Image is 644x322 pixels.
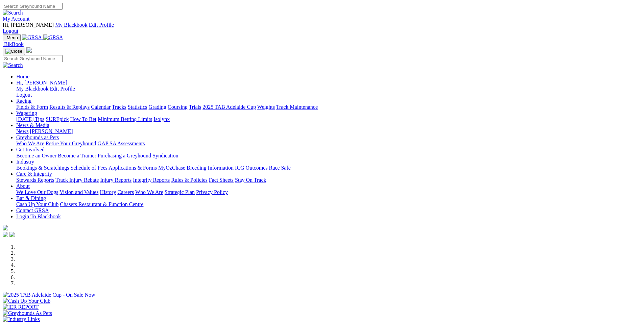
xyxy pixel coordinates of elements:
a: Logout [16,92,32,98]
a: About [16,183,30,189]
a: Race Safe [269,165,290,171]
a: Bar & Dining [16,195,46,201]
a: GAP SA Assessments [98,141,145,146]
a: Stewards Reports [16,177,54,183]
a: Injury Reports [100,177,132,183]
a: Industry [16,159,34,165]
a: Purchasing a Greyhound [98,153,151,158]
a: History [100,189,116,195]
a: Integrity Reports [133,177,170,183]
input: Search [3,55,63,62]
a: SUREpick [46,116,69,122]
a: Cash Up Your Club [16,201,58,207]
img: logo-grsa-white.png [3,225,8,230]
a: BlkBook [3,41,24,47]
a: Wagering [16,110,37,116]
a: Home [16,74,29,79]
span: Hi, [PERSON_NAME] [3,22,54,28]
a: Logout [3,28,18,34]
a: Minimum Betting Limits [98,116,152,122]
img: Close [5,49,22,54]
a: Privacy Policy [196,189,228,195]
a: Chasers Restaurant & Function Centre [60,201,143,207]
div: Care & Integrity [16,177,641,183]
a: Track Maintenance [276,104,318,110]
a: Contact GRSA [16,207,49,213]
a: Who We Are [16,141,44,146]
button: Toggle navigation [3,48,25,55]
a: Tracks [112,104,126,110]
a: My Blackbook [55,22,88,28]
a: Statistics [128,104,147,110]
a: Stay On Track [235,177,266,183]
img: Search [3,62,23,68]
a: Racing [16,98,31,104]
a: Retire Your Greyhound [46,141,96,146]
a: Rules & Policies [171,177,208,183]
a: My Blackbook [16,86,49,92]
a: Fields & Form [16,104,48,110]
img: GRSA [22,34,42,41]
a: How To Bet [70,116,97,122]
img: Cash Up Your Club [3,298,50,304]
div: News & Media [16,128,641,134]
a: We Love Our Dogs [16,189,58,195]
a: 2025 TAB Adelaide Cup [202,104,256,110]
a: News & Media [16,122,49,128]
div: My Account [3,22,641,34]
a: Isolynx [153,116,170,122]
img: 2025 TAB Adelaide Cup - On Sale Now [3,292,95,298]
img: facebook.svg [3,232,8,237]
div: Wagering [16,116,641,122]
a: Get Involved [16,147,45,152]
a: Weights [257,104,275,110]
a: [DATE] Tips [16,116,44,122]
a: [PERSON_NAME] [30,128,73,134]
a: Edit Profile [50,86,75,92]
button: Toggle navigation [3,34,21,41]
div: About [16,189,641,195]
img: Search [3,10,23,16]
a: Coursing [168,104,188,110]
img: logo-grsa-white.png [26,47,32,53]
div: Greyhounds as Pets [16,141,641,147]
img: GRSA [43,34,63,41]
a: Schedule of Fees [70,165,107,171]
a: Login To Blackbook [16,214,61,219]
a: Applications & Forms [109,165,157,171]
a: ICG Outcomes [235,165,267,171]
div: Bar & Dining [16,201,641,207]
a: Become a Trainer [58,153,96,158]
a: Fact Sheets [209,177,234,183]
a: Calendar [91,104,111,110]
span: Menu [7,35,18,40]
div: Hi, [PERSON_NAME] [16,86,641,98]
a: MyOzChase [158,165,185,171]
a: Care & Integrity [16,171,52,177]
a: Trials [189,104,201,110]
a: Syndication [152,153,178,158]
a: Bookings & Scratchings [16,165,69,171]
div: Industry [16,165,641,171]
a: Careers [117,189,134,195]
span: Hi, [PERSON_NAME] [16,80,67,85]
a: Vision and Values [59,189,98,195]
img: Greyhounds As Pets [3,310,52,316]
a: My Account [3,16,30,22]
a: Become an Owner [16,153,56,158]
a: Strategic Plan [165,189,195,195]
a: Breeding Information [187,165,234,171]
a: Grading [149,104,166,110]
a: News [16,128,28,134]
a: Hi, [PERSON_NAME] [16,80,69,85]
div: Racing [16,104,641,110]
a: Track Injury Rebate [55,177,99,183]
a: Who We Are [135,189,163,195]
div: Get Involved [16,153,641,159]
a: Greyhounds as Pets [16,134,59,140]
a: Results & Replays [49,104,90,110]
a: Edit Profile [89,22,114,28]
img: IER REPORT [3,304,39,310]
input: Search [3,3,63,10]
span: BlkBook [4,41,24,47]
